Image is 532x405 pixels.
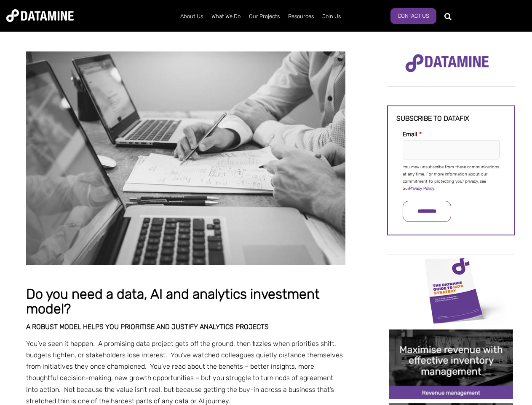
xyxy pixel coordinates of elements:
[284,5,318,27] a: Resources
[389,329,513,399] img: 20250408 Maximise revenue with effective inventory management-1
[26,51,345,265] img: Importance of Investing in Data, Analytics & AI in Business Datamine
[390,8,436,24] a: Contact Us
[26,323,269,331] span: A robust model helps you prioritise and justify analytics projects
[176,5,207,27] a: About Us
[6,9,74,22] img: Datamine
[403,164,500,192] p: You may unsubscribe from these communications at any time. For more information about our commitm...
[318,5,345,27] a: Join Us
[245,5,284,27] a: Our Projects
[396,115,506,122] h3: Subscribe to datafix
[400,49,495,78] img: Datamine Logo No Strapline - Purple
[403,131,417,138] span: Email
[26,286,320,317] span: Do you need a data, AI and analytics investment model?
[389,255,513,325] img: Data Strategy Cover thumbnail
[409,186,434,191] a: Privacy Policy
[207,5,245,27] a: What We Do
